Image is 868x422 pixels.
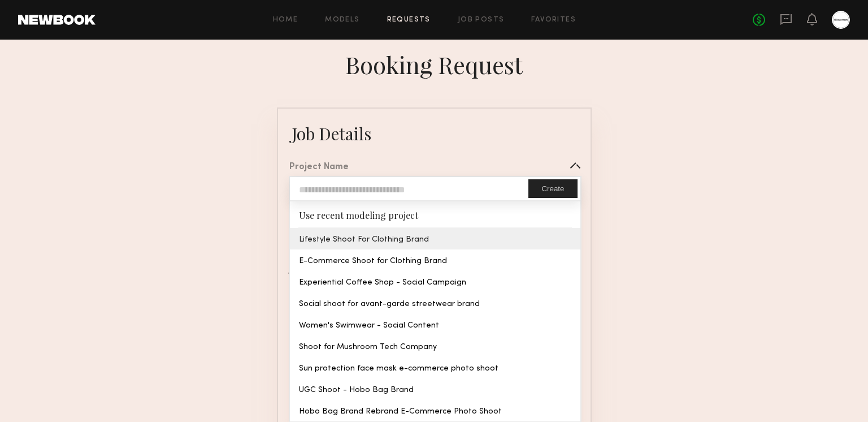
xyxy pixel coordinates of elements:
div: Women's Swimwear - Social Content [290,314,580,335]
div: Lifestyle Shoot For Clothing Brand [290,228,580,249]
a: Requests [387,16,431,24]
div: Experiential Coffee Shop - Social Campaign [290,271,580,292]
a: Home [273,16,298,24]
div: Hobo Bag Brand Rebrand E-Commerce Photo Shoot [290,400,580,421]
div: Booking Request [345,49,523,80]
div: E-Commerce Shoot for Clothing Brand [290,249,580,271]
div: UGC Shoot - Hobo Bag Brand [290,378,580,400]
div: Sun protection face mask e-commerce photo shoot [290,357,580,378]
a: Models [325,16,359,24]
button: Create [528,179,577,198]
div: Social shoot for avant-garde streetwear brand [290,292,580,314]
a: Favorites [531,16,576,24]
div: Use recent modeling project [290,201,580,227]
div: Project Name [289,163,349,172]
div: Shoot for Mushroom Tech Company [290,335,580,357]
a: Job Posts [458,16,505,24]
div: Job Details [292,122,371,145]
